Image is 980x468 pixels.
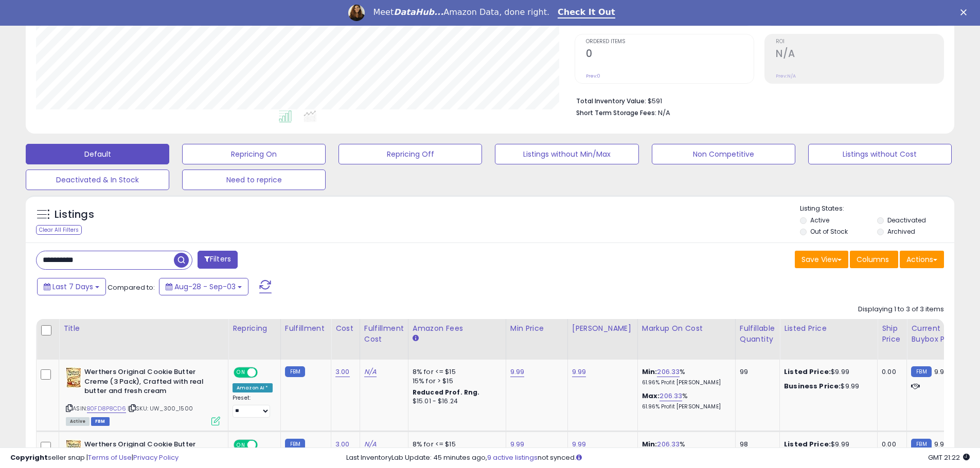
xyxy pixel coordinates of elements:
[642,403,727,410] p: 61.96% Profit [PERSON_NAME]
[652,144,795,164] button: Non Competitive
[413,323,502,334] div: Amazon Fees
[335,367,350,377] a: 3.00
[133,453,179,462] a: Privacy Policy
[887,227,915,236] label: Archived
[55,208,94,222] h5: Listings
[26,144,169,164] button: Default
[934,367,949,377] span: 9.99
[642,391,727,410] div: %
[928,453,970,462] span: 2025-09-11 21:22 GMT
[26,170,169,190] button: Deactivated & In Stock
[882,323,902,345] div: Ship Price
[586,73,600,79] small: Prev: 0
[776,39,943,45] span: ROI
[63,323,224,334] div: Title
[338,144,482,164] button: Repricing Off
[800,204,954,214] p: Listing States:
[233,323,276,334] div: Repricing
[10,453,179,463] div: seller snap | |
[572,367,586,377] a: 9.99
[900,251,944,268] button: Actions
[572,323,633,334] div: [PERSON_NAME]
[510,367,525,377] a: 9.99
[850,251,898,268] button: Columns
[784,323,873,334] div: Listed Price
[658,108,670,118] span: N/A
[784,381,841,391] b: Business Price:
[37,278,106,295] button: Last 7 Days
[911,323,964,345] div: Current Buybox Price
[776,73,796,79] small: Prev: N/A
[857,254,889,265] span: Columns
[348,5,365,21] img: Profile image for Georgie
[810,227,848,236] label: Out of Stock
[657,367,680,377] a: 206.33
[52,282,93,292] span: Last 7 Days
[495,144,638,164] button: Listings without Min/Max
[887,216,926,224] label: Deactivated
[784,367,831,377] b: Listed Price:
[740,323,775,345] div: Fulfillable Quantity
[394,7,443,17] i: DataHub...
[784,367,869,377] div: $9.99
[413,388,480,397] b: Reduced Prof. Rng.
[256,368,273,377] span: OFF
[911,366,931,377] small: FBM
[960,9,971,15] div: Close
[795,251,848,268] button: Save View
[182,144,326,164] button: Repricing On
[235,368,247,377] span: ON
[810,216,829,224] label: Active
[413,334,419,343] small: Amazon Fees.
[335,323,355,334] div: Cost
[576,108,656,117] b: Short Term Storage Fees:
[108,283,155,292] span: Compared to:
[642,379,727,386] p: 61.96% Profit [PERSON_NAME]
[740,367,772,377] div: 99
[36,225,82,235] div: Clear All Filters
[66,417,90,426] span: All listings currently available for purchase on Amazon
[413,377,498,386] div: 15% for > $15
[346,453,970,463] div: Last InventoryLab Update: 45 minutes ago, not synced.
[808,144,952,164] button: Listings without Cost
[233,395,273,418] div: Preset:
[558,7,615,18] a: Check It Out
[66,367,220,424] div: ASIN:
[586,48,754,62] h2: 0
[637,319,735,360] th: The percentage added to the cost of goods (COGS) that forms the calculator for Min & Max prices.
[373,7,549,17] div: Meet Amazon Data, done right.
[10,453,48,462] strong: Copyright
[413,397,498,406] div: $15.01 - $16.24
[182,170,326,190] button: Need to reprice
[159,278,248,295] button: Aug-28 - Sep-03
[660,391,682,401] a: 206.33
[128,404,193,413] span: | SKU: UW_300_1500
[88,453,132,462] a: Terms of Use
[586,39,754,45] span: Ordered Items
[642,323,731,334] div: Markup on Cost
[364,323,404,345] div: Fulfillment Cost
[510,323,563,334] div: Min Price
[174,282,236,292] span: Aug-28 - Sep-03
[198,251,238,269] button: Filters
[642,367,727,386] div: %
[233,383,273,392] div: Amazon AI *
[413,367,498,377] div: 8% for <= $15
[66,367,82,388] img: 519UPd+h4aL._SL40_.jpg
[784,382,869,391] div: $9.99
[882,367,899,377] div: 0.00
[87,404,126,413] a: B0FD8P8CD6
[776,48,943,62] h2: N/A
[285,366,305,377] small: FBM
[487,453,538,462] a: 9 active listings
[576,97,646,105] b: Total Inventory Value:
[576,94,936,106] li: $591
[84,367,209,399] b: Werthers Original Cookie Butter Creme (3 Pack), Crafted with real butter and fresh cream
[285,323,327,334] div: Fulfillment
[91,417,110,426] span: FBM
[364,367,377,377] a: N/A
[858,305,944,314] div: Displaying 1 to 3 of 3 items
[642,391,660,401] b: Max:
[642,367,657,377] b: Min:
